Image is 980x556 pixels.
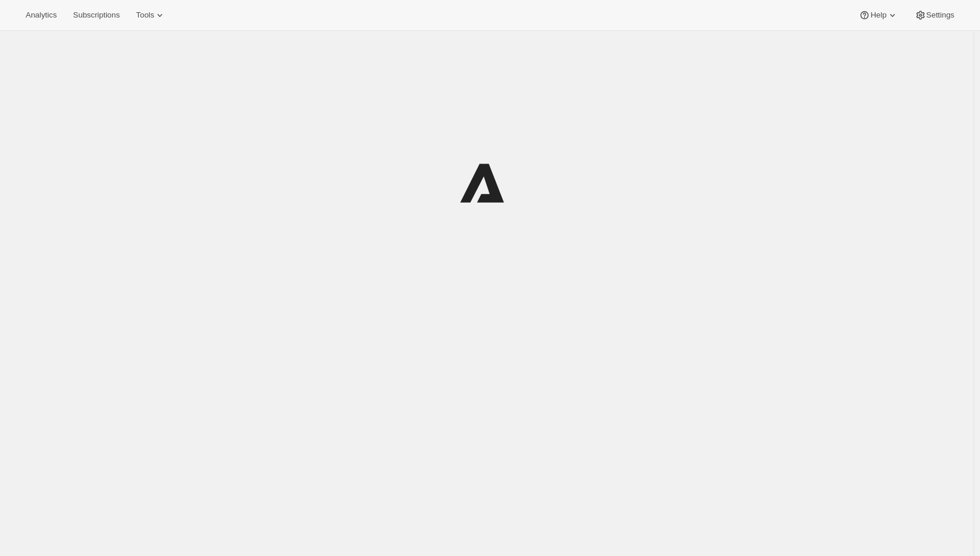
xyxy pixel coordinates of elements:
span: Help [870,11,886,20]
span: Subscriptions [73,11,120,20]
span: Tools [136,11,154,20]
button: Settings [908,7,961,23]
span: Settings [926,11,954,20]
button: Help [852,7,905,23]
button: Tools [129,7,173,23]
button: Analytics [19,7,64,23]
span: Analytics [26,11,57,20]
button: Subscriptions [66,7,127,23]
